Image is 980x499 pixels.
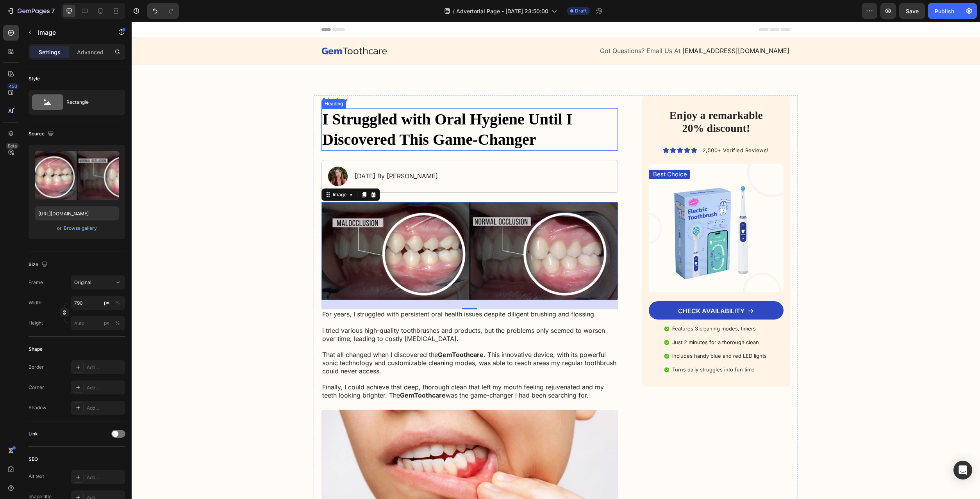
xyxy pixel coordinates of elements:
button: Save [899,3,925,19]
div: Size [29,259,49,270]
h1: I Struggled with Oral Hygiene Until I Discovered This Game-Changer [190,87,486,129]
img: gempages_432750572815254551-7bf9e89b-4579-4473-9272-fb5c458f7165.webp [190,180,486,279]
span: / [453,7,455,15]
a: CHECK AVAILABILITY [517,279,652,298]
div: Alt text [29,473,44,480]
p: Features 3 cleaning modes, timers [541,304,635,310]
p: For years, I struggled with persistent oral health issues despite diligent brushing and flossing.... [191,288,486,378]
p: Advertorial [191,75,486,81]
div: Beta [6,143,19,149]
button: px [113,318,122,328]
div: Shape [29,346,43,353]
p: Best Choice [521,149,555,156]
div: % [115,320,120,327]
div: Rectangle [66,93,114,111]
span: Draft [575,7,587,14]
iframe: Design area [132,22,980,499]
button: Browse gallery [63,224,97,232]
span: Got Questions? Email Us At [468,25,549,33]
div: SEO [29,456,38,463]
button: 7 [3,3,58,19]
img: gempages_432750572815254551-826b9f1d-de93-4bff-a292-67ac6637d664.svg [190,25,255,33]
div: Style [29,75,40,82]
div: Heading [191,78,213,85]
label: Width [29,299,41,306]
span: Save [906,8,919,14]
span: [EMAIL_ADDRESS][DOMAIN_NAME] [551,25,658,33]
div: Shadow [29,404,46,411]
p: Advanced [77,48,104,56]
label: Height [29,320,43,327]
p: Image [38,28,104,37]
strong: GemToothcare [268,369,314,377]
div: Add... [87,474,123,481]
div: px [104,320,109,327]
div: 450 [7,83,19,89]
p: [DATE] By [PERSON_NAME] [223,150,306,158]
button: px [113,298,122,307]
p: CHECK AVAILABILITY [546,285,613,293]
p: Includes handy blue and red LED lights [541,331,635,337]
div: Link [29,430,38,437]
input: https://example.com/image.jpg [35,206,119,220]
button: Publish [928,3,961,19]
strong: GemToothcare [306,329,352,337]
span: or [57,224,62,233]
button: % [102,298,111,307]
span: Advertorial Page - [DATE] 23:50:00 [456,7,548,15]
div: Border [29,364,44,371]
div: px [104,299,109,306]
p: 7 [51,6,55,16]
p: Settings [39,48,61,56]
div: Add... [87,384,123,391]
img: preview-image [35,151,119,200]
img: gempages_432750572815254551-5bd19a03-1671-4143-86b7-bde027ed01d1.webp [196,145,216,164]
input: px% [71,296,125,310]
span: 2,500+ Verified Reviews! [571,125,637,131]
div: Browse gallery [64,225,97,232]
div: Publish [935,7,954,15]
button: Original [71,275,125,289]
img: gempages_432750572815254551-0d7e7525-506e-417f-9cca-36dbc4333d8d.webp [517,142,652,270]
button: % [102,318,111,328]
div: % [115,299,120,306]
div: Source [29,129,55,139]
input: px% [71,316,125,330]
div: Undo/Redo [147,3,179,19]
div: Image [200,169,216,176]
div: Add... [87,364,123,371]
p: Just 2 minutes for a thorough clean [541,317,635,324]
p: Turns daily struggles into fun time [541,345,635,351]
h2: Enjoy a remarkable 20% discount! [523,86,646,114]
div: Add... [87,405,123,412]
label: Frame [29,279,43,286]
span: Original [74,279,91,286]
div: Open Intercom Messenger [953,461,972,479]
div: Corner [29,384,44,391]
div: Rich Text Editor. Editing area: main [222,149,307,159]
